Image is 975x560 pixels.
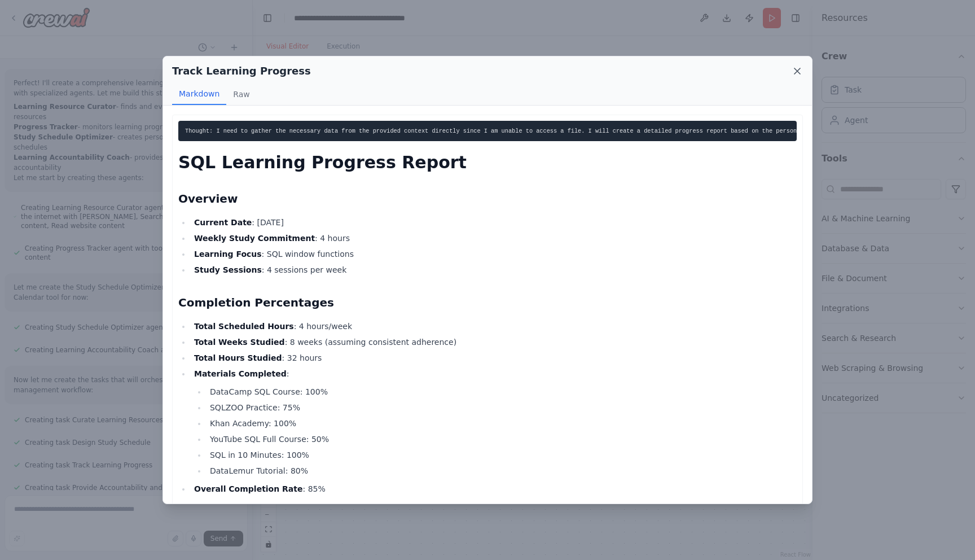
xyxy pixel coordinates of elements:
[191,247,797,261] li: : SQL window functions
[191,231,797,245] li: : 4 hours
[194,265,262,274] strong: Study Sessions
[178,152,797,173] h1: SQL Learning Progress Report
[191,216,797,229] li: : [DATE]
[178,191,797,207] h2: Overview
[194,353,282,362] strong: Total Hours Studied
[207,448,797,462] li: SQL in 10 Minutes: 100%
[191,351,797,365] li: : 32 hours
[207,401,797,414] li: SQLZOO Practice: 75%
[172,84,226,105] button: Markdown
[207,464,797,478] li: DataLemur Tutorial: 80%
[172,63,311,79] h2: Track Learning Progress
[191,335,797,349] li: : 8 weeks (assuming consistent adherence)
[207,432,797,446] li: YouTube SQL Full Course: 50%
[194,218,252,227] strong: Current Date
[185,128,898,134] code: Thought: I need to gather the necessary data from the provided context directly since I am unable...
[194,250,262,259] strong: Learning Focus
[194,484,303,493] strong: Overall Completion Rate
[207,385,797,399] li: DataCamp SQL Course: 100%
[178,295,797,310] h2: Completion Percentages
[191,367,797,478] li: :
[191,482,797,496] li: : 85%
[191,320,797,333] li: : 4 hours/week
[191,263,797,277] li: : 4 sessions per week
[194,338,285,347] strong: Total Weeks Studied
[207,417,797,430] li: Khan Academy: 100%
[226,84,256,105] button: Raw
[194,322,294,331] strong: Total Scheduled Hours
[194,369,287,378] strong: Materials Completed
[194,234,315,243] strong: Weekly Study Commitment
